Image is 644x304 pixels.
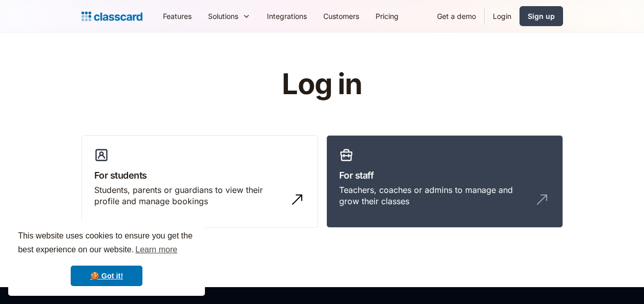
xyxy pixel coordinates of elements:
div: Sign up [528,11,555,21]
a: For staffTeachers, coaches or admins to manage and grow their classes [326,135,563,228]
a: Pricing [367,5,407,28]
a: home [81,9,142,24]
a: Features [155,5,200,28]
a: dismiss cookie message [71,266,142,286]
div: Teachers, coaches or admins to manage and grow their classes [339,184,530,207]
a: Login [485,5,520,28]
a: For studentsStudents, parents or guardians to view their profile and manage bookings [81,135,318,228]
a: Sign up [520,6,563,26]
div: Solutions [208,11,238,21]
a: Customers [315,5,367,28]
div: Students, parents or guardians to view their profile and manage bookings [94,184,285,207]
div: Solutions [200,5,259,28]
h3: For staff [339,168,550,182]
a: learn more about cookies [134,242,179,257]
h3: For students [94,168,305,182]
div: cookieconsent [8,220,205,296]
a: Get a demo [429,5,484,28]
span: This website uses cookies to ensure you get the best experience on our website. [18,230,195,257]
a: Integrations [259,5,315,28]
h1: Log in [159,69,485,100]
